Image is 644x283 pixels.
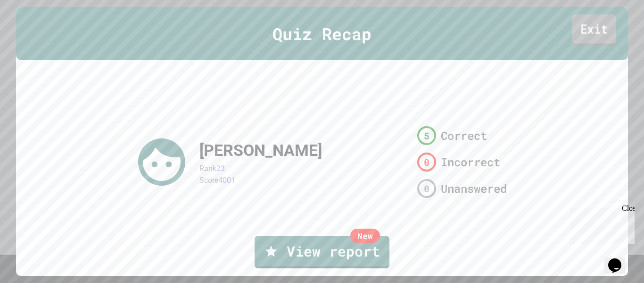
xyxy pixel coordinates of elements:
span: 4001 [218,176,235,185]
iframe: chat widget [604,245,635,274]
a: View report [255,236,389,268]
a: Exit [572,14,616,45]
span: Unanswered [441,180,507,197]
div: 0 [417,153,436,172]
span: Rank [199,164,216,173]
div: Chat with us now!Close [4,4,65,60]
span: Score [199,176,218,185]
span: 23 [216,164,225,173]
span: Correct [441,127,487,144]
iframe: chat widget [566,204,635,244]
div: 0 [417,179,436,198]
div: [PERSON_NAME] [199,138,322,163]
div: New [350,229,380,243]
div: Quiz Recap [16,7,628,60]
span: Incorrect [441,154,500,171]
div: 5 [417,126,436,145]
